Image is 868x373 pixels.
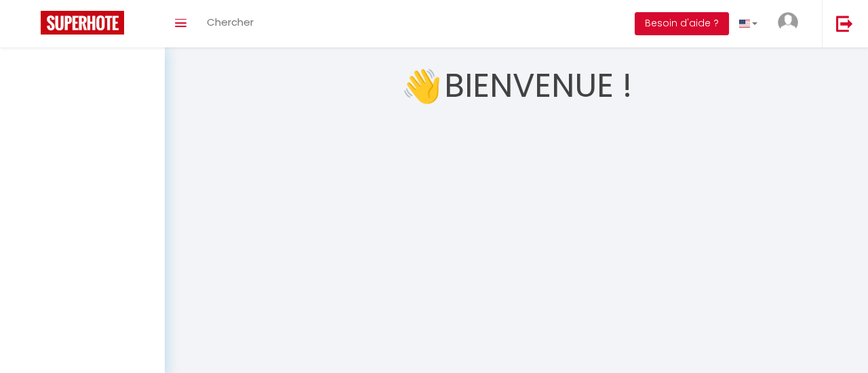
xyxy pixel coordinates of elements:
button: Besoin d'aide ? [635,12,729,35]
img: Super Booking [41,11,124,35]
h1: Bienvenue ! [444,45,632,127]
span: 👋 [401,61,442,112]
img: logout [836,15,853,32]
iframe: welcome-outil.mov [300,127,734,370]
span: Chercher [207,15,254,29]
img: ... [778,12,798,32]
